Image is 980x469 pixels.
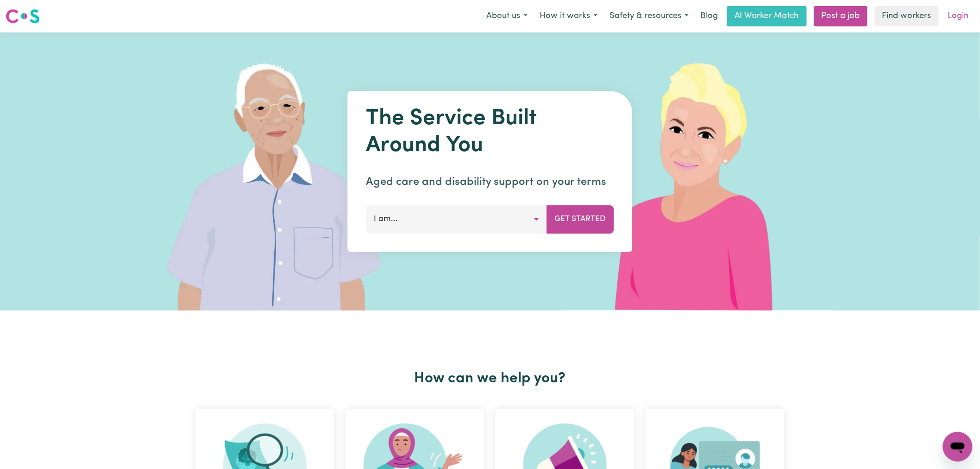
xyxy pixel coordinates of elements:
h2: How can we help you? [190,370,790,387]
a: Post a job [814,6,867,26]
a: Find workers [875,6,939,26]
iframe: Button to launch messaging window [943,432,973,462]
button: How it works [534,6,603,26]
button: About us [480,6,534,26]
h1: The Service Built Around You [366,106,614,159]
button: Safety & resources [603,6,695,26]
p: Aged care and disability support on your terms [366,174,614,190]
img: Careseekers logo [6,8,40,25]
button: I am... [366,205,547,233]
a: Blog [695,6,723,26]
a: Careseekers logo [6,6,40,27]
a: AI Worker Match [727,6,807,26]
button: Get Started [547,205,614,233]
a: Login [942,6,974,26]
